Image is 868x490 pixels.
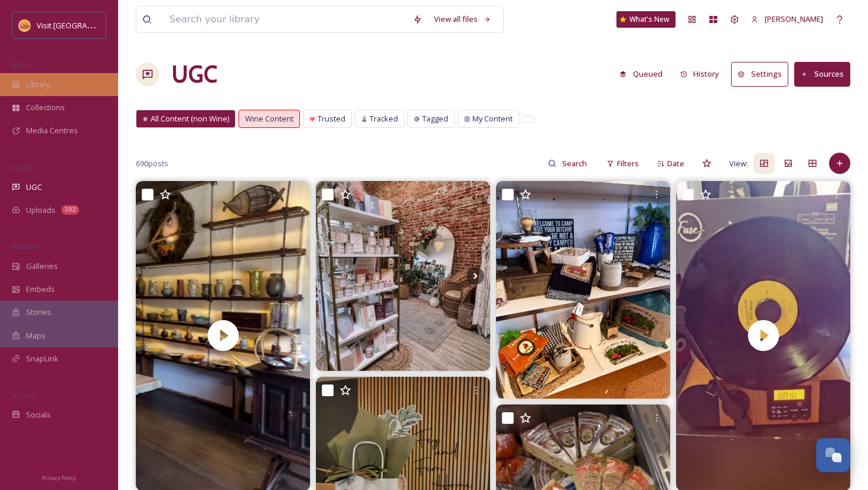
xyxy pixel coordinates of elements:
[316,181,490,370] img: We’re hanging out a little longer on Fridays! Now open ‘til 7pm so you can swing by after work + ...
[12,242,39,251] span: WIDGETS
[370,113,398,124] span: Tracked
[472,113,513,124] span: My Content
[26,182,42,193] span: UGC
[614,63,668,85] button: Queued
[318,113,345,124] span: Trusted
[164,6,407,32] input: Search your library
[12,163,37,172] span: COLLECT
[26,125,78,136] span: Media Centres
[26,307,51,318] span: Stories
[26,284,55,295] span: Embeds
[37,19,128,31] span: Visit [GEOGRAPHIC_DATA]
[19,19,31,31] img: Square%20Social%20Visit%20Lodi.png
[26,330,45,341] span: Maps
[674,63,732,85] a: History
[42,474,76,482] span: Privacy Policy
[765,14,823,24] span: [PERSON_NAME]
[674,63,726,85] button: History
[676,181,850,490] video: Come see Mike today until 6 for national vinyl record day!
[26,353,58,364] span: SnapLink
[816,438,850,472] button: Open Chat
[26,102,65,113] span: Collections
[61,205,79,215] div: 202
[422,113,448,124] span: Tagged
[496,181,670,399] img: It’s camping season! Do you like to camp? Or, know someone who does? We’ve got some cute camping ...
[26,79,50,90] span: Library
[614,63,674,85] a: Queued
[26,205,56,216] span: Uploads
[556,152,595,175] input: Search
[794,62,850,86] button: Sources
[428,8,497,31] a: View all files
[26,261,58,272] span: Galleries
[171,57,217,92] a: UGC
[136,181,310,490] img: thumbnail
[136,181,310,490] video: We are open until til 6 pm 9 South Sacramento Street - • #NorCalStyle • #LodiShopping • #LodiBout...
[245,113,293,124] span: Wine Content
[731,62,794,86] a: Settings
[731,62,788,86] button: Settings
[136,158,168,169] span: 690 posts
[745,8,829,31] a: [PERSON_NAME]
[151,113,229,124] span: All Content (non Wine)
[729,158,748,169] span: View:
[12,391,35,400] span: SOCIALS
[616,11,676,28] a: What's New
[26,409,51,420] span: Socials
[617,158,639,169] span: Filters
[667,158,684,169] span: Date
[676,181,850,490] img: thumbnail
[42,470,76,484] a: Privacy Policy
[12,61,32,70] span: MEDIA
